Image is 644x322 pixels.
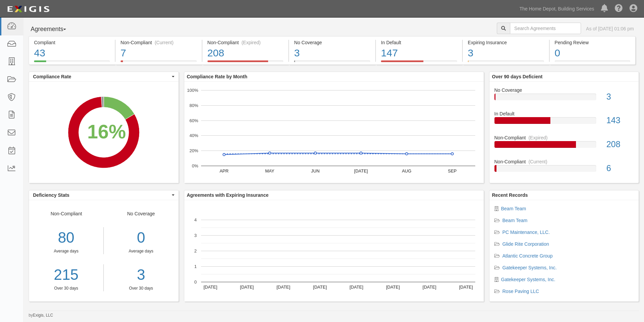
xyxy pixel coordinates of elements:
a: 3 [109,264,173,286]
div: 0 [555,46,631,60]
div: Non-Compliant (Expired) [207,39,284,46]
text: 3 [194,233,196,238]
div: Over 30 days [109,286,173,291]
text: [DATE] [422,285,436,290]
text: [DATE] [459,285,473,290]
div: Non-Compliant [489,134,639,141]
a: The Home Depot, Building Services [516,2,598,16]
text: 0% [192,163,198,168]
a: Non-Compliant(Expired)208 [494,134,634,158]
text: APR [219,168,228,173]
svg: A chart. [184,200,484,301]
span: Deficiency Stats [33,192,170,198]
text: [DATE] [354,168,368,173]
div: 143 [601,114,639,127]
div: Non-Compliant (Current) [121,39,197,46]
i: Help Center - Complianz [615,5,623,13]
div: No Coverage [489,87,639,93]
div: 147 [381,46,457,60]
div: 208 [601,138,639,151]
a: Gatekeeper Systems, Inc. [501,277,555,282]
div: (Expired) [528,134,548,141]
a: Rose Paving LLC [503,289,539,294]
div: 3 [601,91,639,103]
div: Compliant [34,39,110,46]
b: Compliance Rate by Month [187,74,248,79]
div: Non-Compliant [489,158,639,165]
div: Expiring Insurance [468,39,544,46]
a: Compliant43 [29,60,115,66]
text: 2 [194,248,196,253]
div: Average days [109,248,173,254]
div: Average days [29,248,103,254]
button: Agreements [29,23,79,36]
text: 60% [189,118,198,123]
a: Glide Rite Corporation [503,241,549,247]
a: PC Maintenance, LLC. [503,230,550,235]
svg: A chart. [184,82,484,183]
div: No Coverage [104,210,179,291]
div: 16% [87,118,126,146]
div: 0 [109,227,173,248]
text: 100% [187,88,198,93]
a: Expiring Insurance3 [463,60,549,66]
div: 3 [468,46,544,60]
text: JUN [311,168,319,173]
div: 6 [601,162,639,175]
div: (Current) [155,39,173,46]
button: Deficiency Stats [29,190,179,200]
div: No Coverage [294,39,370,46]
span: Compliance Rate [33,73,170,80]
div: 43 [34,46,110,60]
a: Exigis, LLC [33,313,53,318]
div: (Expired) [241,39,261,46]
a: Beam Team [503,218,527,223]
b: Recent Records [492,192,528,198]
text: 1 [194,264,196,269]
text: 80% [189,103,198,108]
text: 40% [189,133,198,138]
a: Atlantic Concrete Group [503,253,553,259]
text: [DATE] [203,285,217,290]
a: Non-Compliant(Current)6 [494,158,634,177]
svg: A chart. [29,82,179,183]
div: As of [DATE] 01:06 pm [586,25,634,32]
div: 3 [294,46,370,60]
div: 208 [207,46,284,60]
text: AUG [402,168,411,173]
text: 20% [189,148,198,153]
text: [DATE] [276,285,290,290]
a: In Default143 [494,110,634,134]
text: 4 [194,217,196,222]
b: Over 90 days Deficient [492,74,543,79]
a: In Default147 [376,60,462,66]
div: In Default [381,39,457,46]
b: Agreements with Expiring Insurance [187,192,269,198]
a: No Coverage3 [289,60,375,66]
text: [DATE] [386,285,400,290]
small: by [29,313,53,318]
text: [DATE] [313,285,327,290]
img: logo-5460c22ac91f19d4615b14bd174203de0afe785f0fc80cf4dbbc73dc1793850b.png [5,3,52,15]
a: Gatekeeper Systems, Inc. [503,265,557,270]
div: 80 [29,227,103,248]
div: In Default [489,110,639,117]
input: Search Agreements [510,23,581,34]
button: Compliance Rate [29,72,179,81]
div: Over 30 days [29,286,103,291]
a: Non-Compliant(Expired)208 [202,60,289,66]
a: No Coverage3 [494,87,634,111]
text: SEP [448,168,456,173]
a: Beam Team [501,206,526,211]
div: (Current) [528,158,547,165]
text: [DATE] [240,285,254,290]
a: 215 [29,264,103,286]
a: Pending Review0 [550,60,636,66]
div: Pending Review [555,39,631,46]
text: 0 [194,279,196,285]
